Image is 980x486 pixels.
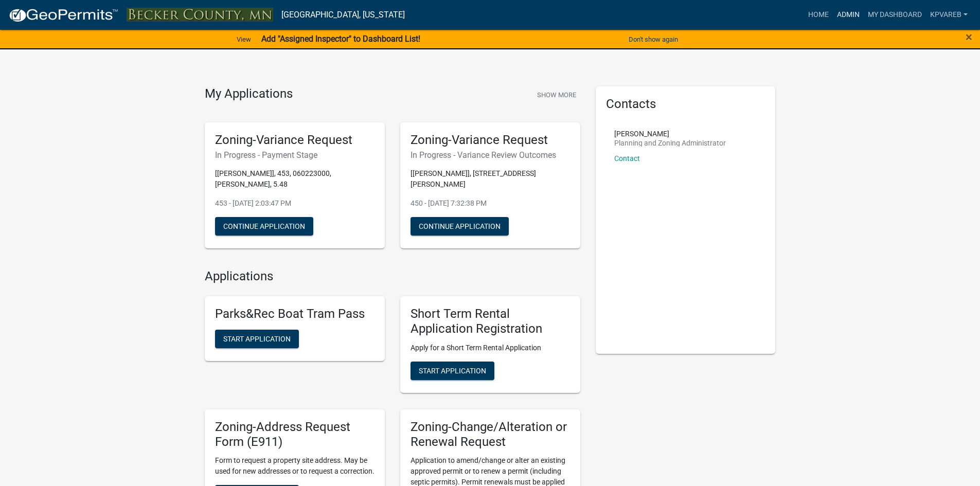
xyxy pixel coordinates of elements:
h5: Zoning-Change/Alteration or Renewal Request [411,420,570,449]
h6: In Progress - Variance Review Outcomes [411,150,570,160]
button: Start Application [411,362,494,380]
a: Contact [614,154,640,163]
button: Don't show again [625,31,682,48]
p: 453 - [DATE] 2:03:47 PM [215,198,375,209]
p: [PERSON_NAME] [614,130,726,137]
h5: Zoning-Variance Request [411,133,570,148]
button: Start Application [215,330,299,348]
h4: My Applications [205,86,293,102]
h5: Zoning-Address Request Form (E911) [215,420,375,449]
a: Home [804,5,833,25]
h6: In Progress - Payment Stage [215,150,375,160]
h5: Zoning-Variance Request [215,133,375,148]
span: × [966,30,972,44]
span: Start Application [419,366,486,374]
h4: Applications [205,269,580,284]
a: kpvareb [926,5,972,25]
p: [[PERSON_NAME]], [STREET_ADDRESS][PERSON_NAME] [411,168,570,190]
h5: Contacts [606,97,765,112]
a: View [233,31,255,48]
a: [GEOGRAPHIC_DATA], [US_STATE] [281,6,405,24]
strong: Add "Assigned Inspector" to Dashboard List! [261,34,420,44]
a: Admin [833,5,864,25]
h5: Parks&Rec Boat Tram Pass [215,307,375,321]
button: Close [966,31,972,43]
button: Continue Application [411,217,509,236]
button: Continue Application [215,217,313,236]
p: Apply for a Short Term Rental Application [411,343,570,353]
p: [[PERSON_NAME]], 453, 060223000, [PERSON_NAME], 5.48 [215,168,375,190]
p: Form to request a property site address. May be used for new addresses or to request a correction. [215,455,375,477]
h5: Short Term Rental Application Registration [411,307,570,336]
p: 450 - [DATE] 7:32:38 PM [411,198,570,209]
button: Show More [533,86,580,103]
img: Becker County, Minnesota [127,8,273,22]
p: Planning and Zoning Administrator [614,139,726,147]
span: Start Application [223,335,291,343]
a: My Dashboard [864,5,926,25]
